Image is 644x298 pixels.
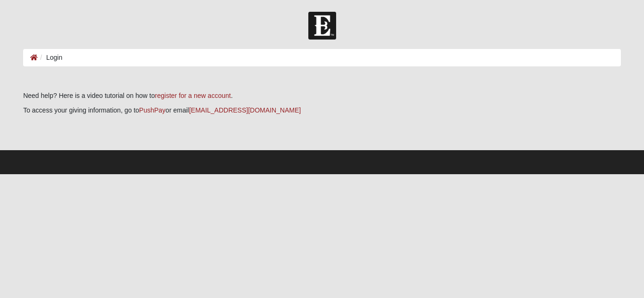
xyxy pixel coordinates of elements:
[23,91,621,101] p: Need help? Here is a video tutorial on how to .
[308,12,336,40] img: Church of Eleven22 Logo
[139,106,165,114] a: PushPay
[189,106,301,114] a: [EMAIL_ADDRESS][DOMAIN_NAME]
[23,105,621,115] p: To access your giving information, go to or email
[38,53,62,63] li: Login
[155,92,231,99] a: register for a new account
